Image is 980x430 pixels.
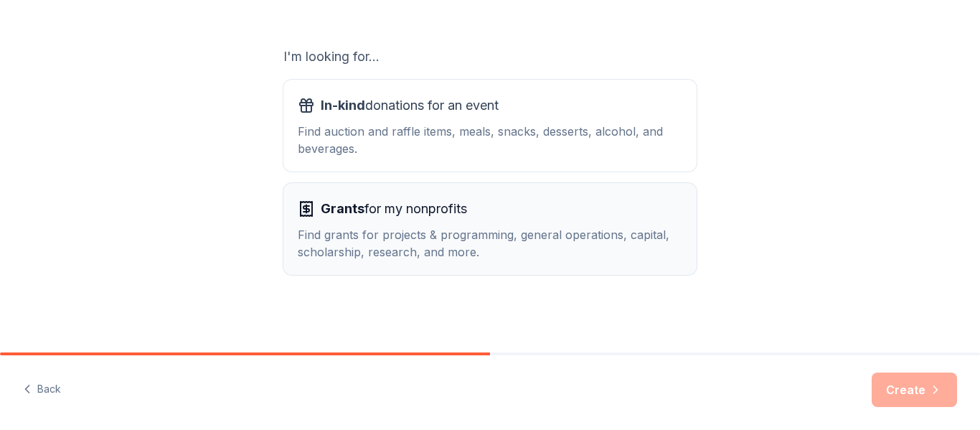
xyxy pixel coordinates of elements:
[321,94,499,117] span: donations for an event
[283,45,697,68] div: I'm looking for...
[298,226,682,261] div: Find grants for projects & programming, general operations, capital, scholarship, research, and m...
[283,80,697,172] button: In-kinddonations for an eventFind auction and raffle items, meals, snacks, desserts, alcohol, and...
[321,197,467,220] span: for my nonprofits
[321,201,364,216] span: Grants
[23,375,61,405] button: Back
[321,98,365,113] span: In-kind
[298,123,682,157] div: Find auction and raffle items, meals, snacks, desserts, alcohol, and beverages.
[283,183,697,275] button: Grantsfor my nonprofitsFind grants for projects & programming, general operations, capital, schol...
